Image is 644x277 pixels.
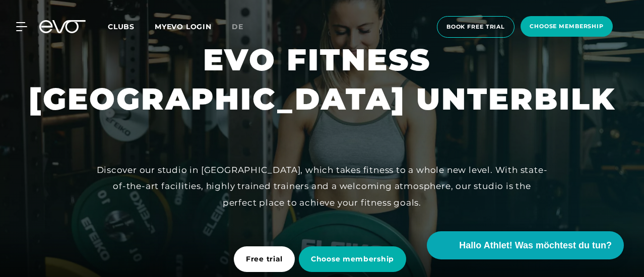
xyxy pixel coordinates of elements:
[232,22,243,31] span: de
[446,23,505,31] span: book free trial
[95,162,549,211] div: Discover our studio in [GEOGRAPHIC_DATA], which takes fitness to a whole new level. With state-of...
[427,231,624,259] button: Hallo Athlet! Was möchtest du tun?
[311,254,394,264] span: Choose membership
[155,22,212,31] a: MYEVO LOGIN
[29,40,616,119] h1: EVO FITNESS [GEOGRAPHIC_DATA] UNTERBILK
[232,21,255,33] a: de
[530,22,604,31] span: choose membership
[108,22,155,31] a: Clubs
[246,254,283,264] span: Free trial
[518,16,616,38] a: choose membership
[459,239,612,252] span: Hallo Athlet! Was möchtest du tun?
[108,22,135,31] span: Clubs
[434,16,518,38] a: book free trial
